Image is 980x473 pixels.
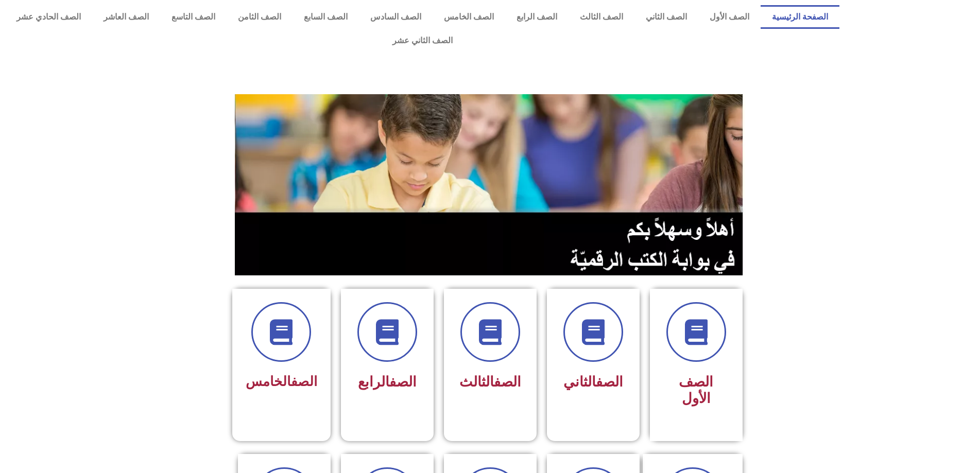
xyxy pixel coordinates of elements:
a: الصف التاسع [160,5,227,29]
a: الصف العاشر [92,5,160,29]
a: الصف السابع [293,5,359,29]
a: الصف الحادي عشر [5,5,92,29]
a: الصف الثاني [634,5,698,29]
span: الخامس [246,374,317,389]
a: الصف [494,374,521,390]
span: الثالث [459,374,521,390]
a: الصف الخامس [433,5,505,29]
a: الصف الأول [698,5,761,29]
a: الصف [596,374,623,390]
a: الصف [389,374,417,390]
span: الثاني [563,374,623,390]
a: الصف السادس [359,5,433,29]
span: الصف الأول [679,374,713,407]
a: الصف الثامن [227,5,293,29]
a: الصفحة الرئيسية [761,5,839,29]
a: الصف [291,374,317,389]
a: الصف الثالث [569,5,634,29]
span: الرابع [358,374,417,390]
a: الصف الثاني عشر [5,29,839,52]
a: الصف الرابع [505,5,569,29]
